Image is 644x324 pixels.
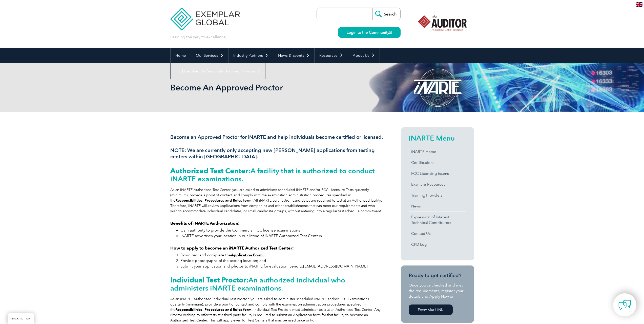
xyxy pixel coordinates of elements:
[636,2,642,7] img: en
[389,31,392,34] img: open_square.png
[170,276,383,292] h2: An authorized individual who administers iNARTE examinations.
[170,134,383,140] h3: Become an Approved Proctor for iNARTE and help individuals become certified or licensed.
[170,34,226,40] p: Leading the way to excellence
[273,48,314,63] a: News & Events
[170,245,294,251] strong: How to apply to become an iNARTE Authorized Test Center:
[231,253,263,257] a: Application Form
[409,239,466,250] a: CPD Log
[409,304,453,315] a: Exemplar LINK
[338,27,401,38] a: Login to the Community
[171,63,265,79] a: Find Certified Professional / Training Provider
[171,48,191,63] a: Home
[170,167,383,183] h2: A facility that is authorized to conduct iNARTE examinations.
[170,166,251,175] strong: Authorized Test Center:
[170,276,248,284] strong: Individual Test Proctor:
[618,299,631,311] img: contact-chat.png
[409,134,466,142] h2: iNARTE Menu
[372,8,400,20] input: Search
[409,201,466,212] a: News
[170,147,383,160] h3: NOTE: We are currently only accepting new [PERSON_NAME] applications from testing centers within ...
[170,187,383,214] div: As an iNARTE Authorized Test Center, you are asked to administer scheduled iNARTE and/or FCC Lice...
[191,48,228,63] a: Our Services
[180,233,383,239] li: iNARTE advertises your location in our listing of iNARTE Authorized Test Centers
[180,252,383,258] li: Download and complete the ;
[170,84,383,92] h2: Become An Approved Proctor
[303,264,368,269] a: [EMAIL_ADDRESS][DOMAIN_NAME]
[409,168,466,179] a: FCC Licensing Exams
[170,221,240,226] strong: Benefits of iNARTE Authorization:
[409,179,466,190] a: Exams & Resources
[409,228,466,239] a: Contact Us
[409,190,466,201] a: Training Providers
[180,263,383,269] li: Submit your application and photos to iNARTE for evaluation. Send to
[180,227,383,233] li: Gain authority to provide the Commercial FCC license examinations
[170,296,383,323] div: As an iNARTE Authorized Individual Test Proctor, you are asked to administer scheduled iNARTE and...
[409,282,466,299] p: Once you’ve checked and met the requirements, register your details and Apply Now on
[348,48,380,63] a: About Us
[409,146,466,157] a: iNARTE Home
[175,308,252,312] a: Responsibilities, Procedures and Rules form
[175,198,252,203] a: Responsibilities, Procedures and Rules form
[409,212,466,228] a: Expression of Interest:Technical Contributors
[228,48,273,63] a: Industry Partners
[409,272,466,279] h3: Ready to get certified?
[180,258,383,263] li: Provide photographs of the testing location; and
[315,48,348,63] a: Resources
[8,313,34,324] a: BACK TO TOP
[409,157,466,168] a: Certifications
